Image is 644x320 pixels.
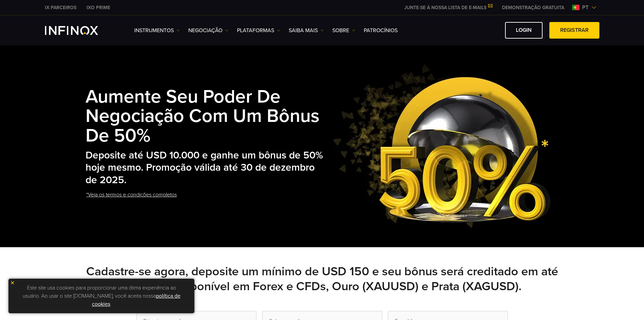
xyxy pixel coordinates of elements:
[86,86,319,147] strong: Aumente seu poder de negociação com um bônus de 50%
[86,264,559,294] h2: Cadastre-se agora, deposite um mínimo de USD 150 e seu bônus será creditado em até 1 dia útil. Di...
[332,26,355,35] a: SOBRE
[134,26,180,35] a: Instrumentos
[549,22,599,39] a: Registrar
[289,26,324,35] a: Saiba mais
[12,282,191,310] p: Este site usa cookies para proporcionar uma ótima experiência ao usuário. Ao usar o site [DOMAIN_...
[188,26,229,35] a: NEGOCIAÇÃO
[86,149,326,187] h2: Deposite até USD 10.000 e ganhe um bônus de 50% hoje mesmo. Promoção válida até 30 de dezembro de...
[505,22,543,39] a: Login
[579,3,591,12] span: pt
[45,26,114,35] a: INFINOX Logo
[10,280,15,285] img: yellow close icon
[40,4,81,11] a: INFINOX
[364,26,398,35] a: Patrocínios
[86,187,177,203] a: *Veja os termos e condições completos
[399,5,497,10] a: JUNTE-SE À NOSSA LISTA DE E-MAILS
[497,4,569,11] a: INFINOX MENU
[81,4,115,11] a: INFINOX
[237,26,280,35] a: PLATAFORMAS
